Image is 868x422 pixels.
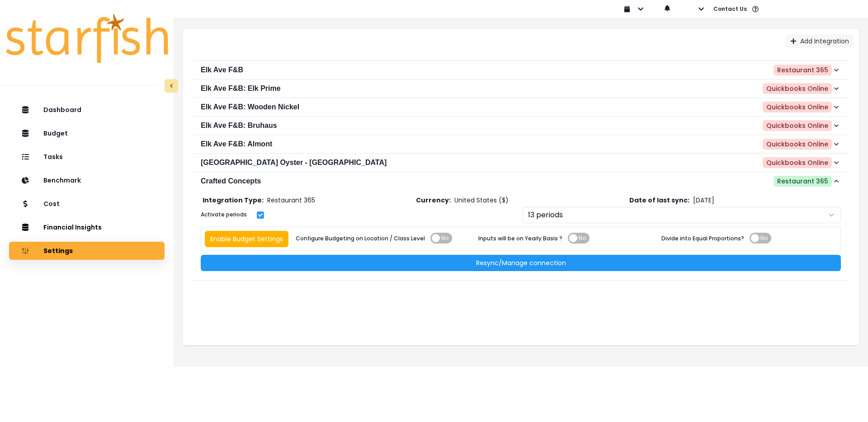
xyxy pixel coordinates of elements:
[43,153,63,161] p: Tasks
[828,211,835,220] svg: arrow down line
[454,196,509,205] p: United States ($)
[693,196,714,205] p: [DATE]
[416,196,451,205] b: Currency:
[201,84,516,93] h2: Elk Ave F&B: Elk Prime
[9,218,165,236] button: Financial Insights
[43,200,60,208] p: Cost
[43,130,68,137] p: Budget
[763,139,832,150] span: Quickbooks Online
[193,117,848,135] button: Elk Ave F&B: BruhausQuickbooks Online
[763,102,832,113] span: Quickbooks Online
[193,135,848,153] button: Elk Ave F&B: AlmontQuickbooks Online
[267,196,315,205] p: Restaurant 365
[201,121,516,130] h2: Elk Ave F&B: Bruhaus
[528,210,563,220] span: 13 periods
[760,233,768,244] span: No
[786,34,854,48] button: Add Integration
[9,242,165,260] button: Settings
[193,98,848,116] button: Elk Ave F&B: Wooden NickelQuickbooks Online
[661,234,744,243] p: Divide into Equal Proportions?
[201,103,516,111] h2: Elk Ave F&B: Wooden Nickel
[9,124,165,142] button: Budget
[9,171,165,189] button: Benchmark
[201,255,841,271] button: Resync/Manage connection
[629,196,689,205] b: Date of last sync:
[203,196,264,205] b: Integration Type:
[193,61,848,79] button: Elk Ave F&BRestaurant 365
[201,140,516,148] h2: Elk Ave F&B: Almont
[296,234,425,243] p: Configure Budgeting on Location / Class Level
[43,106,81,114] p: Dashboard
[763,120,832,131] span: Quickbooks Online
[774,176,832,187] span: Restaurant 365
[201,177,516,185] h2: Crafted Concepts
[201,66,516,74] h2: Elk Ave F&B
[9,148,165,166] button: Tasks
[763,157,832,168] span: Quickbooks Online
[193,172,848,190] button: Crafted ConceptsRestaurant 365
[800,37,849,46] p: Add Integration
[43,177,81,184] p: Benchmark
[193,80,848,98] button: Elk Ave F&B: Elk PrimeQuickbooks Online
[9,195,165,213] button: Cost
[201,211,247,219] p: Activate periods
[201,158,516,167] h2: [GEOGRAPHIC_DATA] Oyster - [GEOGRAPHIC_DATA]
[205,231,288,247] button: Enable Budget Settings
[193,190,848,280] div: Crafted ConceptsRestaurant 365
[478,234,562,243] p: Inputs will be on Yearly Basis ?
[774,65,832,75] span: Restaurant 365
[193,154,848,172] button: [GEOGRAPHIC_DATA] Oyster - [GEOGRAPHIC_DATA]Quickbooks Online
[579,233,586,244] span: No
[763,83,832,94] span: Quickbooks Online
[9,101,165,119] button: Dashboard
[441,233,448,244] span: No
